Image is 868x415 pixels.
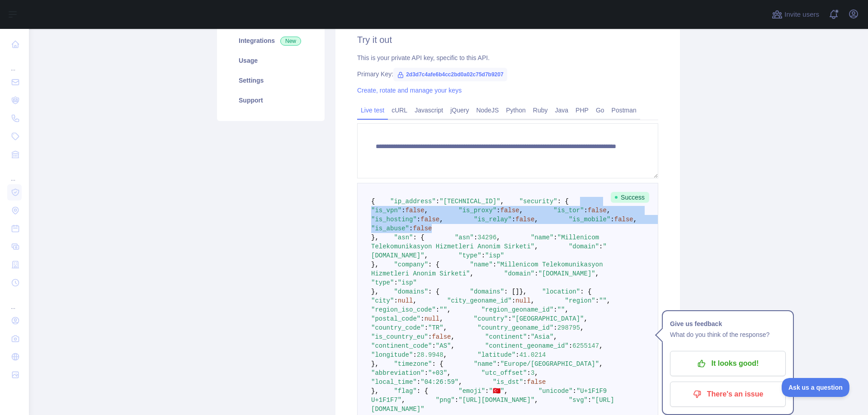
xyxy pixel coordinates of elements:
[534,270,538,277] span: :
[425,315,440,322] span: null
[417,351,443,359] span: 28.9948
[474,234,477,241] span: :
[481,252,485,259] span: :
[481,306,554,313] span: "region_geoname_id"
[436,342,451,350] span: "AS"
[519,207,523,214] span: ,
[481,369,527,377] span: "utc_offset"
[228,90,314,110] a: Support
[420,315,424,322] span: :
[357,87,462,94] a: Create, rotate and manage your keys
[782,378,850,397] iframe: Toggle Customer Support
[393,68,507,81] span: 2d3d7c4afe6b4cc2bd0a02c75d7b9207
[584,315,588,322] span: ,
[512,315,584,322] span: "[GEOGRAPHIC_DATA]"
[474,216,512,223] span: "is_relay"
[519,351,546,359] span: 41.0214
[485,342,569,350] span: "continent_geoname_id"
[531,297,534,304] span: ,
[398,297,413,304] span: null
[608,103,640,117] a: Postman
[595,297,599,304] span: :
[670,382,786,407] button: There's an issue
[432,333,451,340] span: false
[411,103,447,117] a: Javascript
[611,192,649,203] span: Success
[588,396,591,404] span: :
[394,360,432,368] span: "timezone"
[496,360,500,368] span: :
[394,261,428,268] span: "company"
[371,225,409,232] span: "is_abuse"
[458,396,534,404] span: "[URL][DOMAIN_NAME]"
[394,288,428,295] span: "domains"
[428,261,439,268] span: : {
[599,360,603,368] span: ,
[527,369,531,377] span: :
[439,198,500,205] span: "[TECHNICAL_ID]"
[553,324,557,331] span: :
[357,53,658,62] div: This is your private API key, specific to this API.
[572,342,599,350] span: 6255147
[472,103,502,117] a: NodeJS
[504,288,519,295] span: : []
[371,333,428,340] span: "is_country_eu"
[607,297,610,304] span: ,
[371,351,413,359] span: "longitude"
[534,216,538,223] span: ,
[371,261,379,268] span: },
[512,216,515,223] span: :
[228,31,314,51] a: Integrations New
[573,387,576,395] span: :
[371,369,425,377] span: "abbreviation"
[447,297,512,304] span: "city_geoname_id"
[417,378,420,386] span: :
[557,198,569,205] span: : {
[394,234,413,241] span: "asn"
[443,324,447,331] span: ,
[458,387,485,395] span: "emoji"
[565,306,569,313] span: ,
[443,351,447,359] span: ,
[534,396,538,404] span: ,
[394,297,397,304] span: :
[553,333,557,340] span: ,
[504,270,534,277] span: "domain"
[436,306,439,313] span: :
[607,207,610,214] span: ,
[371,315,420,322] span: "postal_code"
[595,270,599,277] span: ,
[371,234,379,241] span: },
[633,216,637,223] span: ,
[425,369,428,377] span: :
[455,234,474,241] span: "asn"
[394,279,397,286] span: :
[458,378,462,386] span: ,
[534,243,538,250] span: ,
[417,387,428,395] span: : {
[406,207,425,214] span: false
[7,164,22,182] div: ...
[599,243,603,250] span: :
[477,351,515,359] span: "latitude"
[280,37,301,46] span: New
[557,306,565,313] span: ""
[413,351,416,359] span: :
[580,324,584,331] span: ,
[458,207,496,214] span: "is_proxy"
[610,216,614,223] span: :
[538,387,573,395] span: "unicode"
[496,207,500,214] span: :
[425,252,428,259] span: ,
[474,315,508,322] span: "country"
[500,360,599,368] span: "Europe/[GEOGRAPHIC_DATA]"
[519,288,527,295] span: },
[515,216,534,223] span: false
[371,378,417,386] span: "local_time"
[538,270,595,277] span: "[DOMAIN_NAME]"
[401,396,405,404] span: ,
[477,324,553,331] span: "country_geoname_id"
[451,333,454,340] span: ,
[531,333,553,340] span: "Asia"
[569,216,610,223] span: "is_mobile"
